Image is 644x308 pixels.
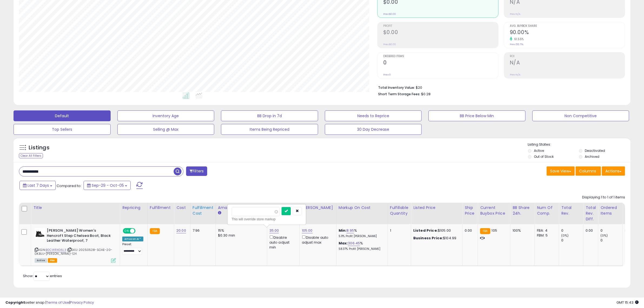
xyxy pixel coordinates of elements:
div: Total Rev. [561,205,581,216]
button: Columns [576,166,601,176]
button: Sep-29 - Oct-05 [84,181,131,190]
label: Active [534,148,544,153]
button: Save View [547,166,575,176]
b: Min: [339,228,347,233]
button: Last 7 Days [19,181,56,190]
b: Total Inventory Value: [378,85,415,90]
div: ASIN: [35,228,116,262]
span: Last 7 Days [28,183,49,188]
div: Preset: [122,243,143,255]
label: Archived [585,154,600,159]
div: Amazon Fees [218,205,265,211]
label: Deactivated [585,148,605,153]
div: Amazon AI * [122,237,143,241]
span: | SKU: 20250528-SCHE-20-DK.BLU-[PERSON_NAME]-124 [35,248,112,256]
button: Inventory Age [117,110,214,121]
span: ON [123,229,130,233]
div: 100% [513,228,530,233]
div: Fulfillment Cost [193,205,213,216]
span: Sep-29 - Oct-05 [92,183,124,188]
span: Avg. Buybox Share [510,25,625,28]
button: Selling @ Max [117,124,214,135]
p: 58.37% Profit [PERSON_NAME] [339,247,384,251]
small: Prev: N/A [510,12,520,16]
div: $0.30 min [218,233,263,238]
div: Fulfillable Quantity [390,205,409,216]
small: FBA [150,228,160,234]
div: This will override store markup [232,217,302,222]
div: 15% [218,228,263,233]
span: $0.28 [421,91,431,97]
span: Show: entries [23,273,62,278]
a: B0CWRXG6L3 [46,248,66,252]
div: % [339,241,384,251]
h5: Listings [29,144,49,152]
div: Ordered Items [600,205,620,216]
span: Ordered Items [383,55,498,58]
div: 1 [390,228,407,233]
div: Displaying 1 to 1 of 1 items [582,195,625,200]
button: Top Sellers [14,124,111,135]
a: 105.00 [302,228,313,233]
b: Short Term Storage Fees: [378,92,420,96]
small: (0%) [600,233,608,238]
b: Listed Price: [413,228,438,233]
div: Ship Price [465,205,475,216]
button: Needs to Reprice [325,110,422,121]
div: Markup on Cost [339,205,385,211]
div: Listed Price [413,205,460,211]
span: FBA [48,258,57,263]
span: Compared to: [57,183,81,188]
span: 105 [492,228,497,233]
th: The percentage added to the cost of goods (COGS) that forms the calculator for Min & Max prices. [336,203,388,224]
h2: 0 [383,60,498,67]
strong: Copyright [5,300,25,305]
small: Prev: $0.00 [383,12,396,16]
small: Prev: N/A [510,73,520,76]
div: 0.00 [586,228,594,233]
span: ROI [510,55,625,58]
a: 8.95 [346,228,354,233]
a: Privacy Policy [70,300,94,305]
a: 306.45 [348,241,360,246]
small: Prev: 55.71% [510,43,523,46]
div: 0 [561,228,583,233]
button: Filters [186,166,207,176]
div: Title [33,205,118,211]
small: FBA [480,228,490,234]
b: Max: [339,241,348,246]
small: Prev: 0 [383,73,391,76]
img: 31Ve-U036EL._SL40_.jpg [35,228,45,239]
span: All listings currently available for purchase on Amazon [35,258,47,263]
p: 5.11% Profit [PERSON_NAME] [339,234,384,238]
small: Prev: $0.00 [383,43,396,46]
div: $104.99 [413,236,458,241]
div: FBM: 5 [537,233,555,238]
div: 0.00 [465,228,474,233]
span: Columns [579,168,596,174]
button: Non Competitive [532,110,629,121]
a: Terms of Use [46,300,69,305]
div: Clear All Filters [19,153,43,158]
div: seller snap | | [5,300,94,305]
button: 30 Day Decrease [325,124,422,135]
label: Out of Stock [534,154,554,159]
span: Profit [383,25,498,28]
div: FBA: 4 [537,228,555,233]
h2: $0.00 [383,29,498,37]
div: N/A [625,228,643,233]
div: Disable auto adjust min [269,234,295,250]
div: Repricing [122,205,145,211]
a: 20.00 [176,228,186,233]
p: Listing States: [528,142,630,147]
div: Total Rev. Diff. [586,205,596,222]
button: Default [14,110,111,121]
div: Fulfillment [150,205,172,211]
span: 2025-10-13 15:43 GMT [616,300,639,305]
div: 7.96 [193,228,212,233]
button: BB Drop in 7d [221,110,318,121]
h2: N/A [510,60,625,67]
div: BB Share 24h. [513,205,532,216]
b: [PERSON_NAME] Women's Hencroft Step Chelsea Boot, Black Leather Waterproof, 7 [47,228,113,245]
div: 0 [561,238,583,243]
